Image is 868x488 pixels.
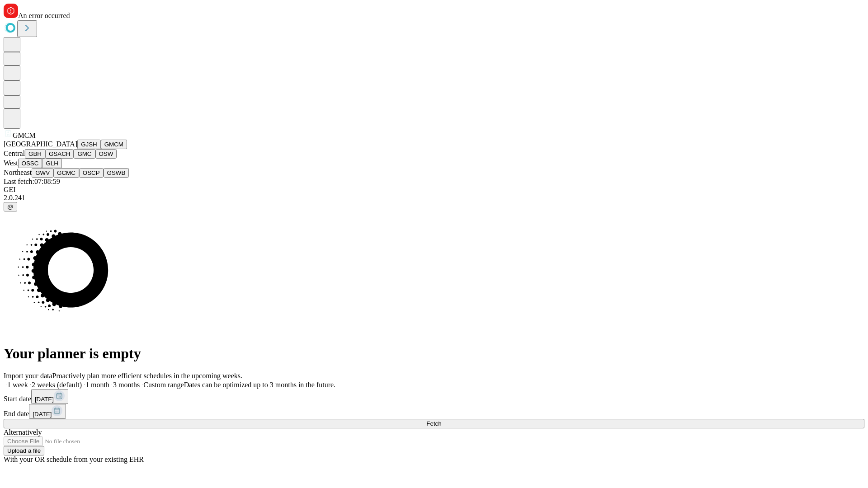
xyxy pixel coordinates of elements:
button: Upload a file [4,446,44,455]
span: GMCM [13,131,36,139]
span: Custom range [143,381,184,389]
span: [DATE] [35,396,54,403]
span: An error occurred [18,12,70,19]
span: [GEOGRAPHIC_DATA] [4,140,77,148]
span: Alternatively [4,428,42,436]
button: GSWB [104,168,129,178]
button: Fetch [4,419,864,428]
div: Start date [4,389,864,404]
button: GBH [25,149,45,159]
div: 2.0.241 [4,194,864,202]
div: GEI [4,186,864,194]
button: [DATE] [31,389,68,404]
button: OSSC [18,159,42,168]
span: 3 months [113,381,140,389]
h1: Your planner is empty [4,345,864,362]
button: GCMC [53,168,79,178]
span: Proactively plan more efficient schedules in the upcoming weeks. [52,372,242,380]
button: GSACH [45,149,74,159]
span: West [4,159,18,167]
span: Last fetch: 07:08:59 [4,178,60,185]
button: GWV [32,168,53,178]
button: [DATE] [29,404,66,419]
span: Fetch [426,420,441,427]
span: With your OR schedule from your existing EHR [4,455,144,463]
span: 1 month [85,381,109,389]
div: End date [4,404,864,419]
span: Central [4,150,25,157]
button: @ [4,202,17,211]
span: 1 week [7,381,28,389]
button: OSW [95,149,117,159]
span: Northeast [4,169,32,176]
button: GMC [74,149,95,159]
button: GJSH [77,140,101,149]
span: 2 weeks (default) [32,381,82,389]
button: OSCP [79,168,104,178]
button: GLH [42,159,61,168]
span: Dates can be optimized up to 3 months in the future. [184,381,335,389]
span: @ [7,203,14,210]
span: Import your data [4,372,52,380]
span: [DATE] [33,411,52,418]
button: GMCM [101,140,127,149]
